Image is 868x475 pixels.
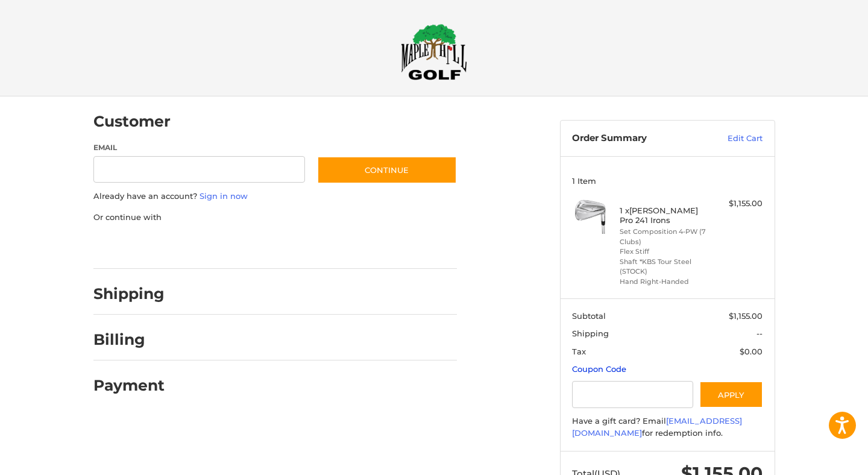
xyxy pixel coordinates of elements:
iframe: Google Customer Reviews [769,442,868,475]
h2: Billing [93,330,164,349]
span: Shipping [572,329,609,338]
span: Subtotal [572,311,606,321]
div: Have a gift card? Email for redemption info. [572,415,763,439]
li: Set Composition 4-PW (7 Clubs) [620,227,712,247]
a: Sign in now [200,191,248,201]
button: Apply [699,381,763,408]
iframe: PayPal-venmo [294,235,384,257]
h4: 1 x [PERSON_NAME] Pro 241 Irons [620,206,712,225]
h3: Order Summary [572,133,702,145]
span: $0.00 [740,347,763,356]
h3: 1 Item [572,176,763,186]
span: -- [756,329,763,338]
span: Tax [572,347,586,356]
p: Already have an account? [93,190,457,203]
h2: Shipping [93,285,165,303]
li: Hand Right-Handed [620,277,712,287]
h2: Customer [93,112,171,131]
div: $1,155.00 [715,198,763,210]
iframe: PayPal-paypal [89,235,180,257]
a: [EMAIL_ADDRESS][DOMAIN_NAME] [572,416,742,438]
span: $1,155.00 [729,311,763,321]
a: Edit Cart [702,133,763,145]
li: Shaft *KBS Tour Steel (STOCK) [620,257,712,277]
iframe: PayPal-paylater [192,235,282,257]
li: Flex Stiff [620,247,712,257]
input: Gift Certificate or Coupon Code [572,381,693,408]
label: Email [93,142,306,153]
h2: Payment [93,376,165,395]
img: Maple Hill Golf [401,24,467,80]
button: Continue [317,156,457,184]
p: Or continue with [93,212,457,224]
a: Coupon Code [572,364,626,374]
